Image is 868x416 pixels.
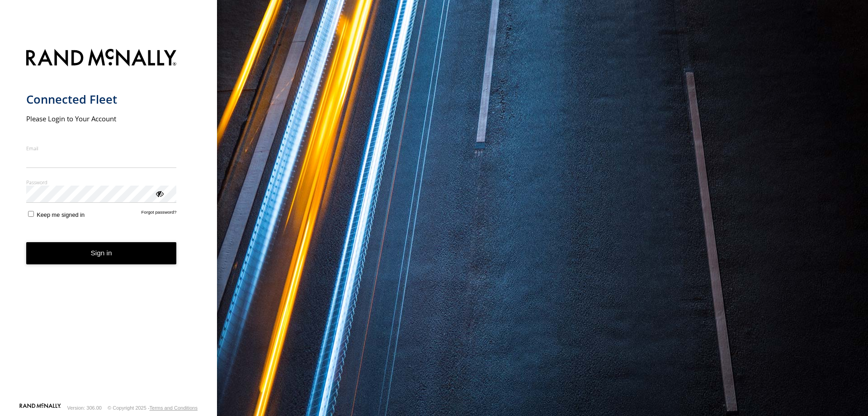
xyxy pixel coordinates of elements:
[26,47,177,70] img: Rand McNally
[26,145,177,152] label: Email
[155,189,164,198] div: ViewPassword
[37,211,85,218] span: Keep me signed in
[142,210,177,218] a: Forgot password?
[19,403,61,412] a: Visit our Website
[26,43,191,402] form: main
[67,405,102,411] div: Version: 306.00
[150,405,198,411] a: Terms and Conditions
[28,211,34,217] input: Keep me signed in
[26,92,177,107] h1: Connected Fleet
[108,405,198,411] div: © Copyright 2025 -
[26,114,177,123] h2: Please Login to Your Account
[26,179,177,186] label: Password
[26,242,177,264] button: Sign in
